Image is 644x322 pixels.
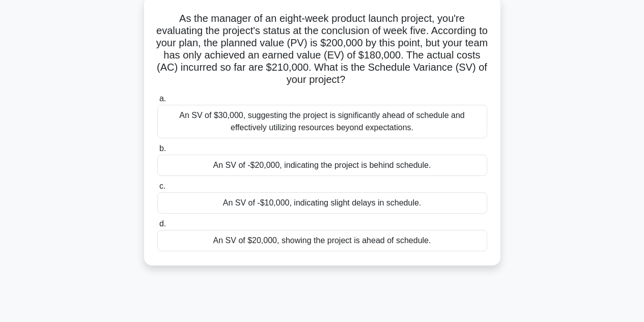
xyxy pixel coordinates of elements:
span: b. [159,144,166,153]
span: a. [159,94,166,103]
div: An SV of -$20,000, indicating the project is behind schedule. [157,155,487,176]
div: An SV of $30,000, suggesting the project is significantly ahead of schedule and effectively utili... [157,105,487,138]
div: An SV of -$10,000, indicating slight delays in schedule. [157,192,487,214]
span: c. [159,182,165,190]
span: d. [159,219,166,228]
div: An SV of $20,000, showing the project is ahead of schedule. [157,230,487,251]
h5: As the manager of an eight-week product launch project, you're evaluating the project's status at... [156,12,488,86]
